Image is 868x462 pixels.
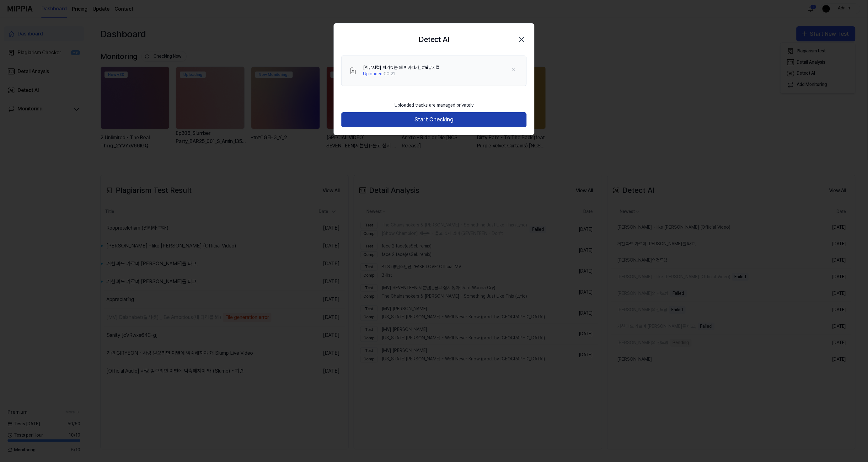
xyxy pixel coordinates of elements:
span: Uploaded [363,71,383,76]
div: [AI뮤지컬] 피카츄는 왜 피카피카_ #ai뮤지컬 [363,65,439,71]
div: · 00:21 [363,71,439,77]
h2: Detect AI [419,34,449,45]
div: Uploaded tracks are managed privately [391,98,477,112]
img: File Select [349,67,357,75]
button: Start Checking [341,112,527,127]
